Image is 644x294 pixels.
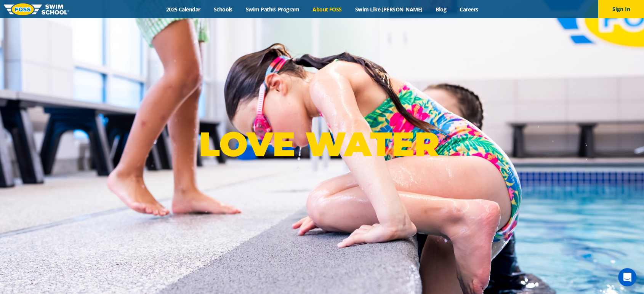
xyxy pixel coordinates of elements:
sup: ® [439,131,445,141]
div: Open Intercom Messenger [618,268,636,286]
a: Swim Path® Program [239,6,306,13]
a: Swim Like [PERSON_NAME] [348,6,429,13]
a: About FOSS [306,6,349,13]
a: Careers [453,6,485,13]
a: Blog [429,6,453,13]
a: 2025 Calendar [159,6,207,13]
a: Schools [207,6,239,13]
p: LOVE WATER [199,124,445,165]
img: FOSS Swim School Logo [4,3,69,15]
